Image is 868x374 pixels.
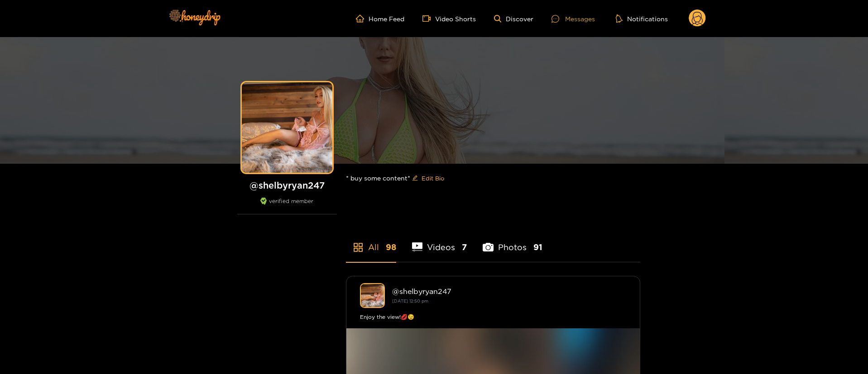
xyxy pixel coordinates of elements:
[422,14,435,23] span: video-camera
[462,241,467,253] span: 7
[360,283,385,308] img: shelbyryan247
[392,298,428,303] small: [DATE] 12:50 pm
[422,174,444,183] span: Edit Bio
[237,198,337,214] div: verified member
[353,242,364,253] span: appstore
[386,241,396,253] span: 98
[412,221,467,262] li: Videos
[356,14,369,23] span: home
[360,312,626,322] div: Enjoy the view!💋😉
[356,14,404,23] a: Home Feed
[533,241,542,253] span: 91
[422,14,476,23] a: Video Shorts
[410,171,446,185] button: editEdit Bio
[392,287,626,295] div: @ shelbyryan247
[483,221,542,262] li: Photos
[237,180,337,191] h1: @ shelbyryan247
[494,15,533,23] a: Discover
[613,14,671,23] button: Notifications
[346,221,396,262] li: All
[346,164,640,193] div: * buy some content*
[551,14,595,24] div: Messages
[412,175,418,182] span: edit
